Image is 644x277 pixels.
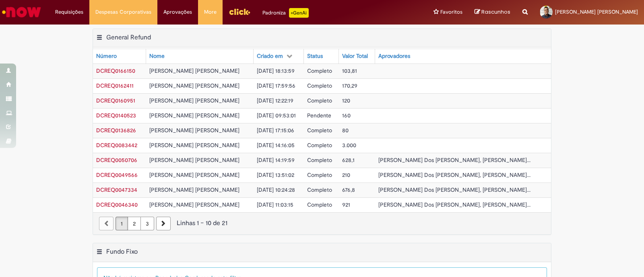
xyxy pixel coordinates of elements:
[257,186,295,193] span: [DATE] 10:24:28
[149,142,239,149] span: [PERSON_NAME] [PERSON_NAME]
[378,52,410,60] div: Aprovadores
[149,67,239,74] span: [PERSON_NAME] [PERSON_NAME]
[96,97,135,104] a: Abrir Registro: DCREQ0160951
[149,201,239,208] span: [PERSON_NAME] [PERSON_NAME]
[307,82,332,89] span: Completo
[289,8,309,18] p: +GenAi
[378,156,530,164] span: [PERSON_NAME] Dos [PERSON_NAME], [PERSON_NAME]...
[96,171,138,179] a: Abrir Registro: DCREQ0049566
[229,6,250,18] img: click_logo_yellow_360x200.png
[149,97,239,104] span: [PERSON_NAME] [PERSON_NAME]
[262,8,309,18] div: Padroniza
[96,248,103,258] button: Fundo Fixo Menu de contexto
[307,127,332,134] span: Completo
[55,8,83,16] span: Requisições
[342,97,350,104] span: 120
[96,112,136,119] span: DCREQ0140523
[307,97,332,104] span: Completo
[96,186,137,193] span: DCREQ0047334
[307,201,332,208] span: Completo
[96,171,138,179] span: DCREQ0049566
[257,142,295,149] span: [DATE] 14:16:05
[149,52,165,60] div: Nome
[96,201,138,208] a: Abrir Registro: DCREQ0046340
[95,8,151,16] span: Despesas Corporativas
[96,67,135,74] a: Abrir Registro: DCREQ0166150
[106,248,138,256] h2: Fundo Fixo
[257,52,283,60] div: Criado em
[257,171,294,179] span: [DATE] 13:51:02
[481,8,510,16] span: Rascunhos
[149,127,239,134] span: [PERSON_NAME] [PERSON_NAME]
[257,97,293,104] span: [DATE] 12:22:19
[257,112,296,119] span: [DATE] 09:53:01
[378,186,530,193] span: [PERSON_NAME] Dos [PERSON_NAME], [PERSON_NAME]...
[140,217,154,230] a: Página 3
[257,67,295,74] span: [DATE] 18:13:59
[257,156,295,164] span: [DATE] 14:19:59
[96,82,134,89] a: Abrir Registro: DCREQ0162411
[149,186,239,193] span: [PERSON_NAME] [PERSON_NAME]
[342,52,368,60] div: Valor Total
[378,201,530,208] span: [PERSON_NAME] Dos [PERSON_NAME], [PERSON_NAME]...
[257,127,294,134] span: [DATE] 17:15:06
[96,142,137,149] span: DCREQ0083442
[307,171,332,179] span: Completo
[475,8,510,16] a: Rascunhos
[156,217,171,230] a: Próxima página
[342,67,357,74] span: 103,81
[342,156,355,164] span: 628,1
[555,8,638,15] span: [PERSON_NAME] [PERSON_NAME]
[96,127,136,134] span: DCREQ0136826
[96,201,138,208] span: DCREQ0046340
[96,67,135,74] span: DCREQ0166150
[307,142,332,149] span: Completo
[96,186,137,193] a: Abrir Registro: DCREQ0047334
[149,112,239,119] span: [PERSON_NAME] [PERSON_NAME]
[342,186,355,193] span: 676,8
[1,4,42,20] img: ServiceNow
[342,82,357,89] span: 170,29
[204,8,217,16] span: More
[307,112,331,119] span: Pendente
[440,8,462,16] span: Favoritos
[96,52,117,60] div: Número
[93,212,551,234] nav: paginação
[342,112,351,119] span: 160
[96,156,137,164] span: DCREQ0050706
[257,82,295,89] span: [DATE] 17:59:56
[342,201,350,208] span: 921
[96,156,137,164] a: Abrir Registro: DCREQ0050706
[96,112,136,119] a: Abrir Registro: DCREQ0140523
[96,33,103,44] button: General Refund Menu de contexto
[149,82,239,89] span: [PERSON_NAME] [PERSON_NAME]
[96,142,137,149] a: Abrir Registro: DCREQ0083442
[128,217,141,230] a: Página 2
[342,142,356,149] span: 3.000
[307,52,323,60] div: Status
[378,171,530,179] span: [PERSON_NAME] Dos [PERSON_NAME], [PERSON_NAME]...
[149,156,239,164] span: [PERSON_NAME] [PERSON_NAME]
[96,127,136,134] a: Abrir Registro: DCREQ0136826
[307,67,332,74] span: Completo
[307,156,332,164] span: Completo
[96,97,135,104] span: DCREQ0160951
[257,201,293,208] span: [DATE] 11:03:15
[342,171,350,179] span: 210
[149,171,239,179] span: [PERSON_NAME] [PERSON_NAME]
[99,219,545,228] div: Linhas 1 − 10 de 21
[163,8,192,16] span: Aprovações
[116,217,128,230] a: Página 1
[342,127,349,134] span: 80
[106,33,151,41] h2: General Refund
[96,82,134,89] span: DCREQ0162411
[307,186,332,193] span: Completo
